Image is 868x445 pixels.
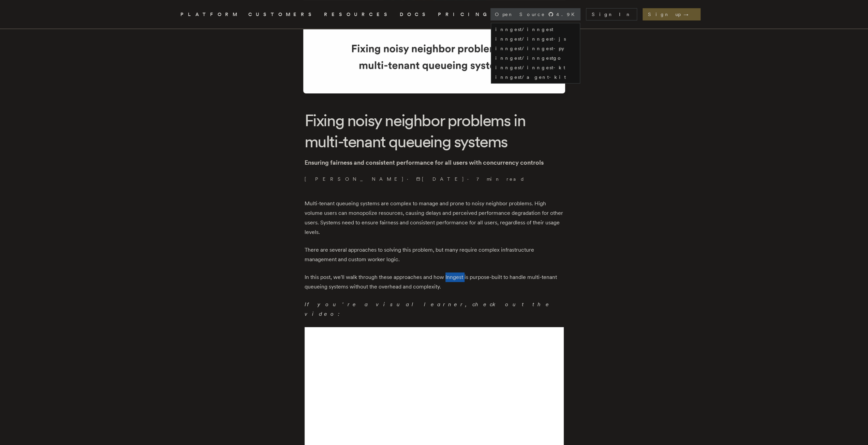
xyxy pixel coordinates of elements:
[305,199,564,237] p: Multi-tenant queueing systems are complex to manage and prone to noisy neighbor problems. High vo...
[400,10,430,19] a: DOCS
[476,176,525,182] span: 7 min read
[416,176,465,182] span: [DATE]
[495,65,565,70] a: inngest/inngest-kt
[586,8,637,20] a: Sign In
[248,10,316,19] a: CUSTOMERS
[305,176,404,182] a: [PERSON_NAME]
[495,36,566,42] a: inngest/inngest-js
[305,301,552,317] em: If you're a visual learner, check out the video:
[495,55,562,61] a: inngest/inngestgo
[180,10,240,19] button: PLATFORM
[683,11,695,18] span: →
[495,27,553,32] a: inngest/inngest
[438,10,490,19] a: PRICING
[495,74,566,80] a: inngest/agent-kit
[324,10,392,19] button: RESOURCES
[495,11,545,18] span: Open Source
[305,110,564,152] h1: Fixing noisy neighbor problems in multi-tenant queueing systems
[305,176,564,182] p: · ·
[305,272,564,292] p: In this post, we'll walk through these approaches and how Inngest is purpose-built to handle mult...
[495,46,564,51] a: inngest/inngest-py
[556,11,579,18] span: 4.9 K
[305,158,564,167] p: Ensuring fairness and consistent performance for all users with concurrency controls
[305,245,564,264] p: There are several approaches to solving this problem, but many require complex infrastructure man...
[643,8,701,20] a: Sign up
